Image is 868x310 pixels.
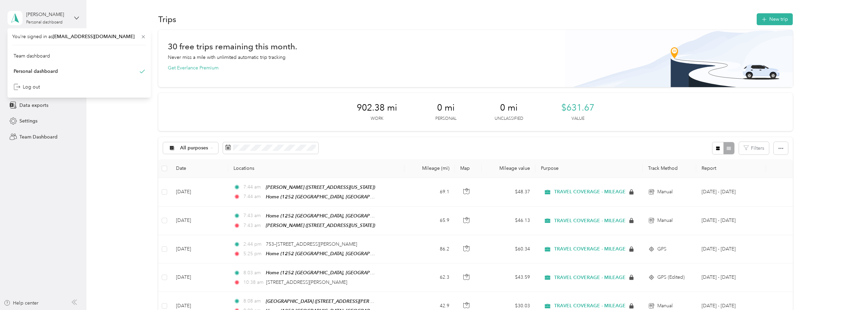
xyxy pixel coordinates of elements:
[243,250,263,258] span: 5:25 pm
[554,275,626,281] span: TRAVEL COVERAGE - MILEAGE
[14,68,58,75] div: Personal dashboard
[266,194,598,200] span: Home (1252 [GEOGRAPHIC_DATA], [GEOGRAPHIC_DATA], [GEOGRAPHIC_DATA], [GEOGRAPHIC_DATA] , [GEOGRAPH...
[19,102,48,109] span: Data exports
[168,64,219,71] button: Get Everlance Premium
[14,52,50,60] div: Team dashboard
[696,263,766,292] td: Aug 1 - 31, 2025
[696,207,766,235] td: Aug 1 - 31, 2025
[404,263,455,292] td: 62.3
[158,16,176,23] h1: Trips
[357,102,397,113] span: 902.38 mi
[696,178,766,207] td: Aug 1 - 31, 2025
[643,159,696,178] th: Track Method
[266,279,347,285] span: [STREET_ADDRESS][PERSON_NAME]
[12,33,146,40] span: You’re signed in as
[495,116,523,122] p: Unclassified
[243,183,263,191] span: 7:44 am
[572,116,584,122] p: Value
[404,207,455,235] td: 65.9
[243,279,263,286] span: 10:38 am
[180,146,208,150] span: All purposes
[554,189,626,195] span: TRAVEL COVERAGE - MILEAGE
[171,235,228,263] td: [DATE]
[243,269,263,277] span: 8:03 am
[404,235,455,263] td: 86.2
[266,270,598,276] span: Home (1252 [GEOGRAPHIC_DATA], [GEOGRAPHIC_DATA], [GEOGRAPHIC_DATA], [GEOGRAPHIC_DATA] , [GEOGRAPH...
[404,159,455,178] th: Mileage (mi)
[561,102,594,113] span: $631.67
[266,241,357,247] span: 753–[STREET_ADDRESS][PERSON_NAME]
[26,20,63,25] div: Personal dashboard
[171,207,228,235] td: [DATE]
[53,34,134,39] span: [EMAIL_ADDRESS][DOMAIN_NAME]
[168,43,297,50] h1: 30 free trips remaining this month.
[657,188,673,196] span: Manual
[266,298,423,304] span: [GEOGRAPHIC_DATA] ([STREET_ADDRESS][PERSON_NAME][US_STATE])
[371,116,383,122] p: Work
[696,235,766,263] td: Aug 1 - 31, 2025
[19,117,37,125] span: Settings
[535,159,643,178] th: Purpose
[243,241,263,248] span: 2:44 pm
[554,303,626,309] span: TRAVEL COVERAGE - MILEAGE
[482,178,535,207] td: $48.37
[435,116,456,122] p: Personal
[243,297,263,305] span: 8:08 am
[243,193,263,200] span: 7:44 am
[482,263,535,292] td: $43.59
[228,159,404,178] th: Locations
[437,102,455,113] span: 0 mi
[171,159,228,178] th: Date
[500,102,518,113] span: 0 mi
[19,133,58,141] span: Team Dashboard
[168,54,286,61] p: Never miss a mile with unlimited automatic trip tracking
[266,223,375,228] span: [PERSON_NAME] ([STREET_ADDRESS][US_STATE])
[657,245,666,253] span: GPS
[657,217,673,224] span: Manual
[482,235,535,263] td: $60.34
[455,159,482,178] th: Map
[266,184,375,190] span: [PERSON_NAME] ([STREET_ADDRESS][US_STATE])
[4,299,38,307] button: Help center
[266,213,598,219] span: Home (1252 [GEOGRAPHIC_DATA], [GEOGRAPHIC_DATA], [GEOGRAPHIC_DATA], [GEOGRAPHIC_DATA] , [GEOGRAPH...
[657,302,673,310] span: Manual
[657,274,685,281] span: GPS (Edited)
[26,11,69,18] div: [PERSON_NAME]
[243,212,263,219] span: 7:43 am
[482,207,535,235] td: $46.13
[482,159,535,178] th: Mileage value
[757,13,793,25] button: New trip
[171,178,228,207] td: [DATE]
[14,83,40,91] div: Log out
[404,178,455,207] td: 69.1
[554,246,626,252] span: TRAVEL COVERAGE - MILEAGE
[266,251,598,257] span: Home (1252 [GEOGRAPHIC_DATA], [GEOGRAPHIC_DATA], [GEOGRAPHIC_DATA], [GEOGRAPHIC_DATA] , [GEOGRAPH...
[243,222,263,229] span: 7:43 am
[565,30,793,87] img: Banner
[554,218,626,224] span: TRAVEL COVERAGE - MILEAGE
[696,159,766,178] th: Report
[739,142,769,154] button: Filters
[171,263,228,292] td: [DATE]
[830,272,868,310] iframe: Everlance-gr Chat Button Frame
